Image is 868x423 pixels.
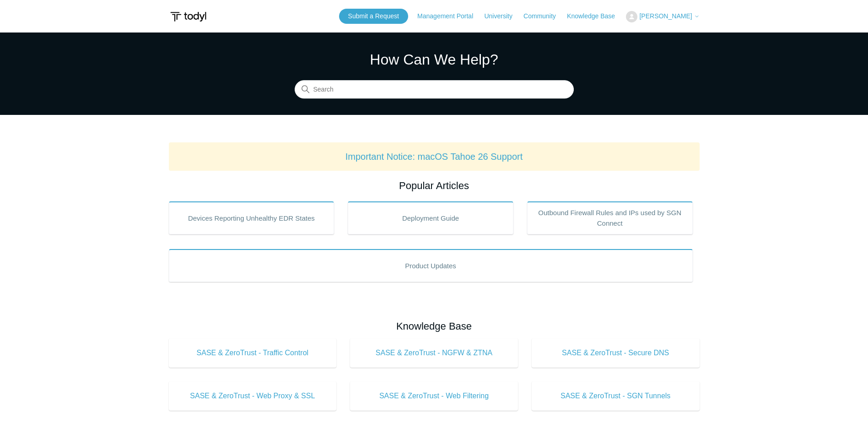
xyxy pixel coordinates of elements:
a: SASE & ZeroTrust - Secure DNS [532,338,700,368]
h2: Popular Articles [169,178,700,193]
a: Outbound Firewall Rules and IPs used by SGN Connect [527,201,693,234]
a: SASE & ZeroTrust - Web Proxy & SSL [169,381,337,411]
a: Product Updates [169,249,693,282]
input: Search [295,81,574,99]
a: Important Notice: macOS Tahoe 26 Support [345,152,523,162]
img: Todyl Support Center Help Center home page [169,8,208,25]
a: Submit a Request [339,9,408,24]
h1: How Can We Help? [295,49,574,70]
a: Knowledge Base [567,11,624,21]
a: Devices Reporting Unhealthy EDR States [169,201,334,234]
a: Management Portal [417,11,482,21]
span: [PERSON_NAME] [639,12,692,20]
span: SASE & ZeroTrust - Web Proxy & SSL [183,390,323,401]
span: SASE & ZeroTrust - SGN Tunnels [545,390,686,401]
a: SASE & ZeroTrust - Traffic Control [169,338,337,368]
a: SASE & ZeroTrust - SGN Tunnels [532,381,700,411]
a: SASE & ZeroTrust - Web Filtering [350,381,518,411]
a: Deployment Guide [348,201,513,234]
h2: Knowledge Base [169,319,700,334]
span: SASE & ZeroTrust - NGFW & ZTNA [364,347,504,358]
a: University [484,11,521,21]
a: Community [523,11,565,21]
button: [PERSON_NAME] [626,11,699,22]
a: SASE & ZeroTrust - NGFW & ZTNA [350,338,518,368]
span: SASE & ZeroTrust - Traffic Control [183,347,323,358]
span: SASE & ZeroTrust - Secure DNS [545,347,686,358]
span: SASE & ZeroTrust - Web Filtering [364,390,504,401]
